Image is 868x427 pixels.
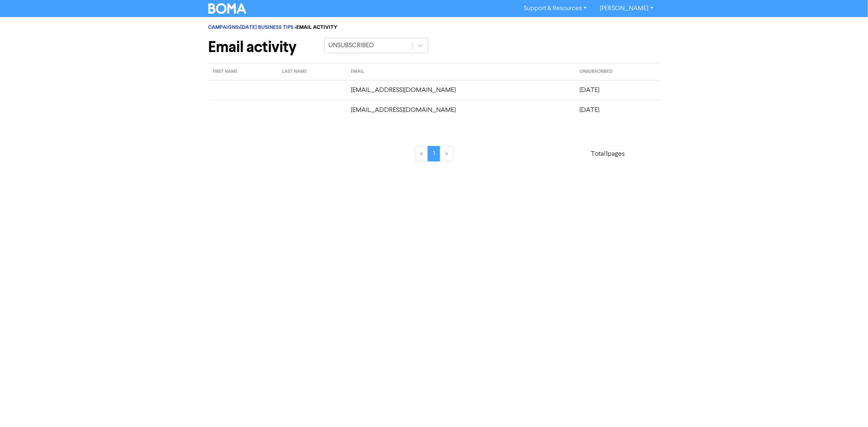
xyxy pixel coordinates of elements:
a: Page 1 is your current page [428,146,440,161]
td: [EMAIL_ADDRESS][DOMAIN_NAME] [346,100,575,120]
a: [DATE] BUSINESS TIPS [241,24,294,30]
th: LAST NAME [277,63,346,81]
div: > > EMAIL ACTIVITY [208,24,660,31]
div: UNSUBSCRIBED [329,41,374,50]
p: Total 1 pages [591,149,625,159]
td: [DATE] [575,80,660,100]
a: CAMPAIGNS [208,24,239,30]
th: UNSUBSCRIBED [575,63,660,81]
a: [PERSON_NAME] [593,2,660,15]
iframe: Chat Widget [827,388,868,427]
td: [EMAIL_ADDRESS][DOMAIN_NAME] [346,80,575,100]
h1: Email activity [208,38,312,57]
td: [DATE] [575,100,660,120]
th: EMAIL [346,63,575,81]
a: Support & Resources [517,2,593,15]
th: FIRST NAME [208,63,277,81]
img: BOMA Logo [208,3,247,14]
